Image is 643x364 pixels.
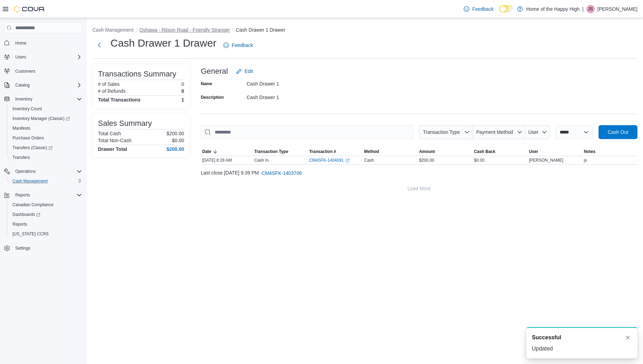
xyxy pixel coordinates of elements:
p: 0 [181,81,184,87]
span: Customers [13,67,82,75]
h6: Total Non-Cash [98,138,132,143]
button: Transaction Type [419,125,472,139]
span: Method [364,149,379,154]
h6: Total Cash [98,131,121,136]
span: Catalog [13,81,82,89]
button: Reports [7,219,85,229]
span: Edit [245,68,253,75]
input: This is a search bar. As you type, the results lower in the page will automatically filter. [201,125,413,139]
a: Dashboards [7,210,85,219]
span: Users [13,53,82,61]
p: 0 [181,88,184,94]
span: User [529,149,538,154]
button: Next [92,38,106,52]
button: Edit [233,64,256,78]
button: User [528,147,583,156]
label: Description [201,95,224,100]
span: Catalog [15,82,30,88]
button: User [525,125,550,139]
span: Transfers (Classic) [13,145,52,151]
span: Transaction # [309,149,336,154]
span: Inventory [13,95,82,103]
button: Inventory Count [7,104,85,114]
div: Notification [532,333,632,342]
span: Inventory Manager (Classic) [13,116,70,121]
span: js [584,157,587,163]
button: Manifests [7,123,85,133]
button: Inventory [1,94,85,104]
a: Inventory Manager (Classic) [7,114,85,123]
button: Transaction # [308,147,363,156]
button: Customers [1,66,85,76]
span: Dark Mode [499,13,500,13]
button: Date [201,147,253,156]
span: JS [588,5,593,13]
div: Jessica Sproul [586,5,595,13]
span: Purchase Orders [10,134,82,142]
span: Settings [15,245,30,251]
div: Cash Drawer 1 [247,92,340,100]
a: Reports [10,220,30,228]
div: Cash Drawer 1 [247,78,340,87]
h4: $200.00 [166,146,184,152]
a: Transfers (Classic) [7,143,85,153]
span: Home [13,38,82,47]
a: [US_STATE] CCRS [10,230,51,238]
span: [US_STATE] CCRS [13,231,49,237]
img: Cova [14,6,45,13]
button: Cash Management [7,176,85,186]
span: Inventory Count [13,106,42,112]
span: Cash Management [13,178,48,184]
button: Cash Out [599,125,637,139]
h1: Cash Drawer 1 Drawer [110,36,216,50]
span: Inventory [15,96,32,102]
span: Feedback [472,6,493,13]
button: Users [1,52,85,62]
a: Settings [13,244,33,252]
a: Inventory Manager (Classic) [10,114,73,123]
span: Operations [15,169,36,174]
span: Dashboards [13,212,40,217]
button: Operations [1,167,85,176]
span: Users [15,54,26,60]
button: Transfers [7,153,85,162]
a: Purchase Orders [10,134,47,142]
button: Canadian Compliance [7,200,85,210]
button: Catalog [13,81,32,89]
h3: Sales Summary [98,119,152,128]
span: Reports [10,220,82,228]
div: [DATE] 8:28 AM [201,156,253,164]
a: Transfers (Classic) [10,144,55,152]
button: Oshawa - Ritson Road - Friendly Stranger [139,27,230,33]
button: Settings [1,243,85,253]
nav: An example of EuiBreadcrumbs [92,26,637,35]
span: Customers [15,68,35,74]
span: Operations [13,167,82,176]
span: Inventory Manager (Classic) [10,114,82,123]
span: Load More [407,185,431,192]
a: Inventory Count [10,105,45,113]
span: Cash Management [10,177,82,185]
a: Dashboards [10,210,43,219]
a: CM4SFK-1404091External link [309,157,349,163]
a: Feedback [461,2,496,16]
button: Notes [583,147,637,156]
a: Transfers [10,153,33,162]
span: Cash Out [608,129,628,136]
button: Payment Method [472,125,525,139]
h3: Transactions Summary [98,70,176,78]
button: Cash Back [473,147,528,156]
span: Amount [419,149,435,154]
h3: General [201,67,228,75]
a: Feedback [221,38,256,52]
label: Name [201,81,212,87]
span: Washington CCRS [10,230,82,238]
button: Inventory [13,95,35,103]
span: Manifests [13,126,30,131]
button: Amount [418,147,472,156]
span: Transaction Type [254,149,288,154]
button: Cash Drawer 1 Drawer [236,27,285,33]
span: Reports [13,191,82,199]
div: Updated [532,345,632,353]
span: Notes [584,149,595,154]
